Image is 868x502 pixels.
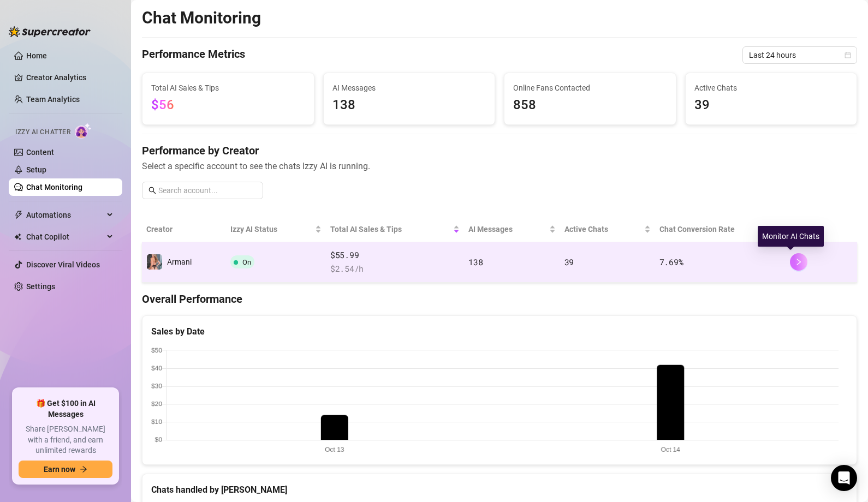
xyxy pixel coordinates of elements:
span: AI Messages [468,223,547,235]
span: Izzy AI Chatter [15,127,70,138]
div: Sales by Date [151,325,848,338]
span: $55.99 [330,249,460,262]
a: Chat Monitoring [26,183,82,192]
div: Open Intercom Messenger [831,465,857,491]
button: right [790,253,807,271]
a: Settings [26,282,55,291]
span: 39 [694,95,848,116]
input: Search account... [158,184,257,196]
span: Total AI Sales & Tips [330,223,451,235]
span: Select a specific account to see the chats Izzy AI is running. [142,159,857,173]
span: 39 [564,256,574,267]
th: Total AI Sales & Tips [326,217,464,242]
span: $56 [151,97,174,112]
a: Discover Viral Videos [26,260,100,269]
span: Share [PERSON_NAME] with a friend, and earn unlimited rewards [19,424,112,456]
th: Izzy AI Status [226,217,326,242]
span: Last 24 hours [749,47,851,63]
span: Armani [167,258,192,266]
span: Active Chats [564,223,642,235]
button: Earn nowarrow-right [19,461,112,478]
span: On [242,258,251,266]
span: 858 [513,95,667,116]
span: calendar [845,52,851,58]
a: Team Analytics [26,95,80,104]
img: AI Chatter [75,123,92,139]
span: Chat Copilot [26,228,104,246]
span: Earn now [44,465,75,474]
a: Home [26,51,47,60]
h4: Performance by Creator [142,143,857,158]
span: arrow-right [80,465,87,473]
img: logo-BBDzfeDw.svg [9,26,91,37]
h4: Overall Performance [142,291,857,307]
span: 138 [332,95,486,116]
a: Creator Analytics [26,69,114,86]
span: Total AI Sales & Tips [151,82,305,94]
span: Izzy AI Status [230,223,313,235]
th: Chat Conversion Rate [655,217,786,242]
div: Monitor AI Chats [758,226,824,247]
h2: Chat Monitoring [142,8,261,28]
span: 🎁 Get $100 in AI Messages [19,398,112,420]
span: search [148,187,156,194]
h4: Performance Metrics [142,46,245,64]
th: Creator [142,217,226,242]
img: Armani [147,254,162,270]
span: right [795,258,802,266]
span: Automations [26,206,104,224]
span: Online Fans Contacted [513,82,667,94]
span: AI Messages [332,82,486,94]
th: AI Messages [464,217,560,242]
a: Setup [26,165,46,174]
th: Active Chats [560,217,655,242]
span: $ 2.54 /h [330,262,460,276]
a: Content [26,148,54,157]
span: thunderbolt [14,211,23,219]
div: Chats handled by [PERSON_NAME] [151,483,848,497]
span: Active Chats [694,82,848,94]
span: 138 [468,256,483,267]
span: 7.69 % [659,256,683,267]
img: Chat Copilot [14,233,21,241]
